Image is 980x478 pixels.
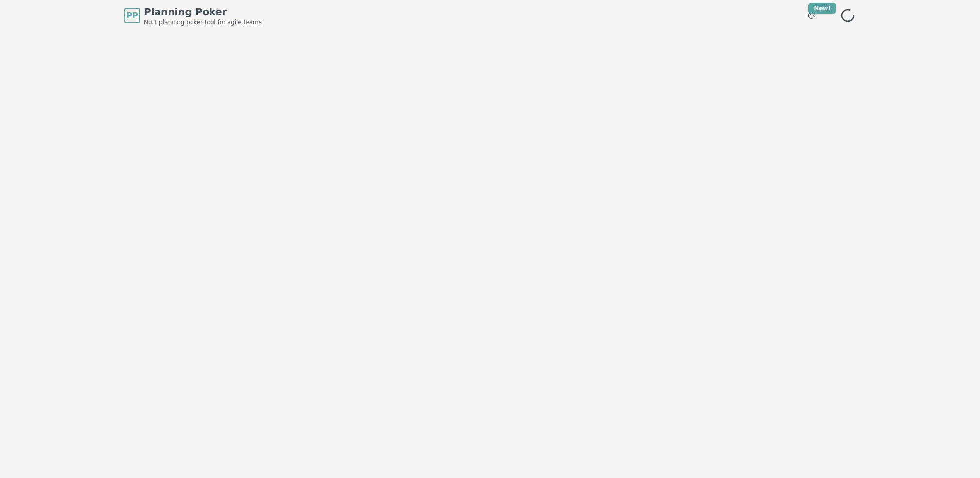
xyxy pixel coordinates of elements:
span: PP [126,10,138,21]
button: New! [803,7,821,24]
span: No.1 planning poker tool for agile teams [144,18,262,26]
span: Planning Poker [144,5,262,18]
div: New! [808,3,836,14]
a: PPPlanning PokerNo.1 planning poker tool for agile teams [124,5,262,26]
